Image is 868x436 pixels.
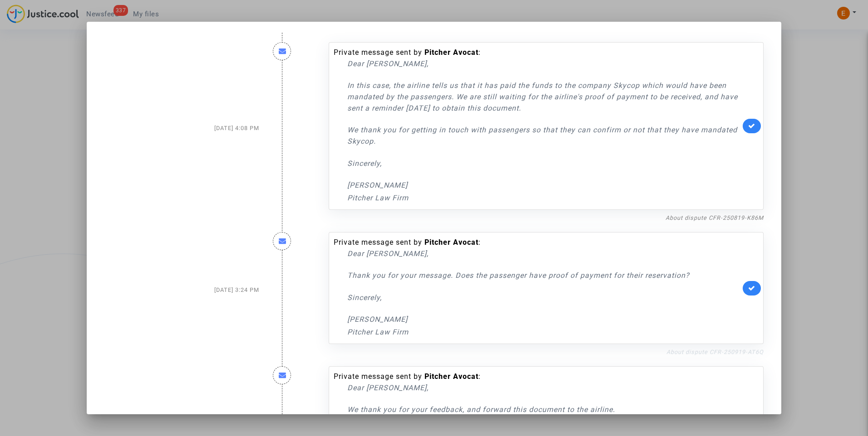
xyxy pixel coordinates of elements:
[98,223,266,357] div: [DATE] 3:24 PM
[424,48,478,57] b: Pitcher Avocat
[666,349,764,355] a: About dispute CFR-250919-AT6Q
[424,372,478,381] b: Pitcher Avocat
[347,382,740,393] p: Dear [PERSON_NAME],
[666,214,764,221] a: About dispute CFR-250819-K86M
[334,237,740,338] div: Private message sent by :
[98,33,266,223] div: [DATE] 4:08 PM
[347,158,740,169] p: Sincerely,
[347,80,740,114] p: In this case, the airline tells us that it has paid the funds to the company Skycop which would h...
[347,270,740,281] p: Thank you for your message. Does the passenger have proof of payment for their reservation?
[347,58,740,69] p: Dear [PERSON_NAME],
[347,314,740,325] p: [PERSON_NAME]
[347,124,740,147] p: We thank you for getting in touch with passengers so that they can confirm or not that they have ...
[347,192,740,203] p: Pitcher Law Firm
[347,248,740,259] p: Dear [PERSON_NAME],
[347,404,740,415] p: We thank you for your feedback, and forward this document to the airline.
[424,238,478,247] b: Pitcher Avocat
[347,292,740,303] p: Sincerely,
[334,47,740,203] div: Private message sent by :
[347,326,740,338] p: Pitcher Law Firm
[347,179,740,191] p: [PERSON_NAME]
